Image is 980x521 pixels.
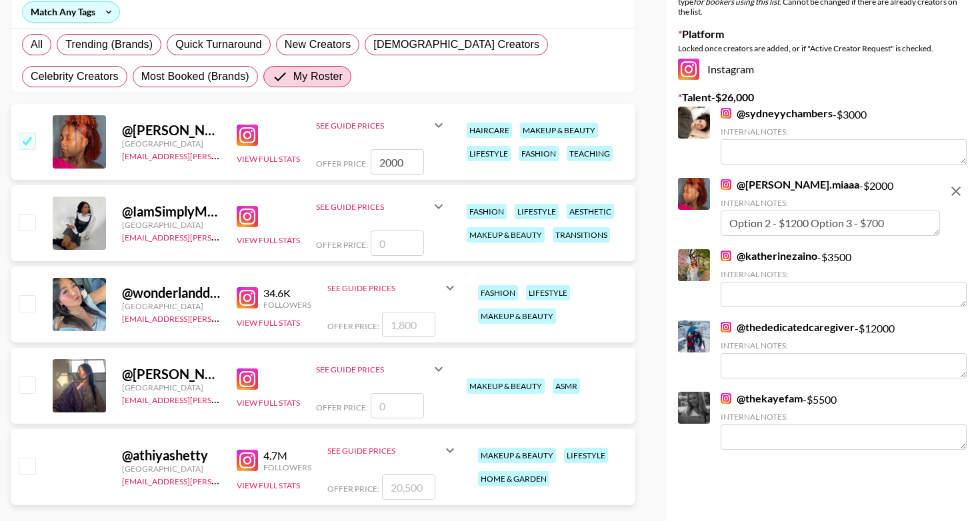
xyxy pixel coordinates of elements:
[526,285,570,300] div: lifestyle
[237,154,300,164] button: View Full Stats
[237,125,258,146] img: Instagram
[122,366,221,382] div: @ [PERSON_NAME]
[721,392,803,405] a: @thekayefam
[237,287,258,308] img: Instagram
[237,368,258,390] img: Instagram
[293,69,343,85] span: My Roster
[237,235,300,245] button: View Full Stats
[122,382,221,392] div: [GEOGRAPHIC_DATA]
[467,146,511,161] div: lifestyle
[316,121,431,131] div: See Guide Prices
[237,318,300,328] button: View Full Stats
[316,353,447,385] div: See Guide Prices
[122,139,221,149] div: [GEOGRAPHIC_DATA]
[567,146,613,161] div: teaching
[122,474,319,486] a: [EMAIL_ADDRESS][PERSON_NAME][DOMAIN_NAME]
[316,364,431,374] div: See Guide Prices
[263,300,311,310] div: Followers
[122,122,221,139] div: @ [PERSON_NAME].miaaa
[721,340,967,350] div: Internal Notes:
[382,312,435,337] input: 1,800
[316,402,368,412] span: Offer Price:
[237,450,258,471] img: Instagram
[122,203,221,220] div: @ IamSimplyMorgan
[237,480,300,490] button: View Full Stats
[122,301,221,311] div: [GEOGRAPHIC_DATA]
[285,37,351,53] span: New Creators
[237,398,300,408] button: View Full Stats
[678,59,969,80] div: Instagram
[721,269,967,279] div: Internal Notes:
[263,449,311,462] div: 4.7M
[65,37,153,53] span: Trending (Brands)
[122,464,221,474] div: [GEOGRAPHIC_DATA]
[122,230,319,243] a: [EMAIL_ADDRESS][PERSON_NAME][DOMAIN_NAME]
[721,412,967,422] div: Internal Notes:
[382,474,435,500] input: 20,500
[467,123,512,138] div: haircare
[721,108,731,119] img: Instagram
[316,202,431,212] div: See Guide Prices
[141,69,249,85] span: Most Booked (Brands)
[122,149,319,161] a: [EMAIL_ADDRESS][PERSON_NAME][DOMAIN_NAME]
[515,204,559,219] div: lifestyle
[478,471,549,486] div: home & garden
[122,447,221,464] div: @ athiyashetty
[678,43,969,53] div: Locked once creators are added, or if "Active Creator Request" is checked.
[237,206,258,227] img: Instagram
[316,240,368,250] span: Offer Price:
[316,159,368,169] span: Offer Price:
[316,109,447,141] div: See Guide Prices
[567,204,614,219] div: aesthetic
[371,231,424,256] input: 0
[721,178,859,191] a: @[PERSON_NAME].miaaa
[263,462,311,472] div: Followers
[31,37,43,53] span: All
[478,448,556,463] div: makeup & beauty
[327,446,442,456] div: See Guide Prices
[721,178,940,236] div: - $ 2000
[23,2,119,22] div: Match Any Tags
[721,393,731,404] img: Instagram
[478,285,518,300] div: fashion
[373,37,539,53] span: [DEMOGRAPHIC_DATA] Creators
[478,308,556,324] div: makeup & beauty
[721,179,731,190] img: Instagram
[327,434,458,466] div: See Guide Prices
[467,378,545,394] div: makeup & beauty
[678,59,699,80] img: Instagram
[553,227,610,243] div: transitions
[678,27,969,41] label: Platform
[721,249,967,307] div: - $ 3500
[721,249,817,262] a: @katherinezaino
[520,123,598,138] div: makeup & beauty
[467,227,545,243] div: makeup & beauty
[564,448,608,463] div: lifestyle
[721,107,967,165] div: - $ 3000
[553,378,580,394] div: asmr
[943,178,969,205] button: remove
[721,107,833,120] a: @sydneyychambers
[31,69,119,85] span: Celebrity Creators
[371,393,424,418] input: 0
[721,198,940,208] div: Internal Notes:
[327,272,458,304] div: See Guide Prices
[721,211,940,236] textarea: Option 2 - $1200 Option 3 - $700
[263,286,311,300] div: 34.6K
[721,320,967,378] div: - $ 12000
[519,146,559,161] div: fashion
[327,484,379,494] span: Offer Price:
[175,37,262,53] span: Quick Turnaround
[122,392,319,405] a: [EMAIL_ADDRESS][PERSON_NAME][DOMAIN_NAME]
[678,91,969,104] label: Talent - $ 26,000
[721,392,967,450] div: - $ 5500
[122,311,319,324] a: [EMAIL_ADDRESS][PERSON_NAME][DOMAIN_NAME]
[327,321,379,331] span: Offer Price:
[467,204,507,219] div: fashion
[327,283,442,293] div: See Guide Prices
[122,220,221,230] div: [GEOGRAPHIC_DATA]
[316,191,447,223] div: See Guide Prices
[721,320,855,334] a: @thededicatedcaregiver
[721,251,731,261] img: Instagram
[122,284,221,301] div: @ wonderlanddiaryy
